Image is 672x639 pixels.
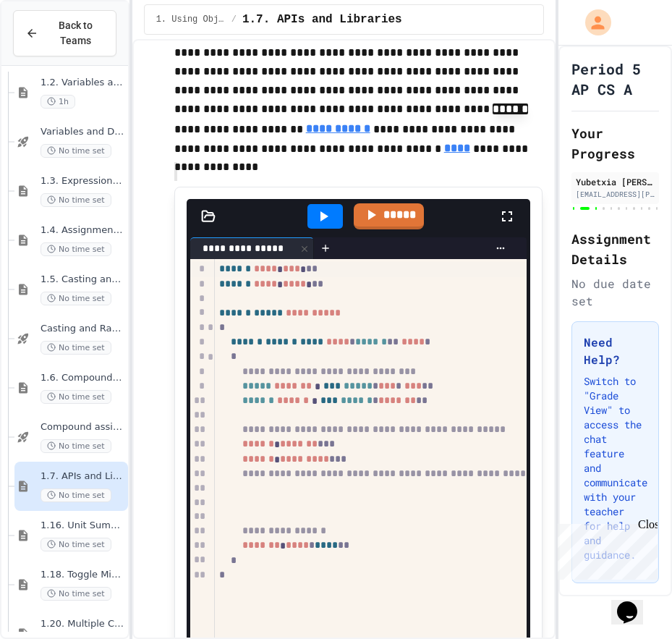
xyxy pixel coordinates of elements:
[41,421,125,433] span: Compound assignment operators - Quiz
[584,374,647,562] p: Switch to "Grade View" to access the chat feature and communicate with your teacher for help and ...
[41,372,125,384] span: 1.6. Compound Assignment Operators
[571,275,659,310] div: No due date set
[41,569,125,581] span: 1.18. Toggle Mixed Up or Write Code Practice 1.1-1.6
[576,175,655,188] div: Yubetxia [PERSON_NAME]
[552,518,658,580] iframe: chat widget
[41,292,111,305] span: No time set
[41,144,111,158] span: No time set
[242,11,402,28] span: 1.7. APIs and Libraries
[41,323,125,335] span: Casting and Ranges of variables - Quiz
[571,229,659,269] h2: Assignment Details
[576,189,655,200] div: [EMAIL_ADDRESS][PERSON_NAME][DOMAIN_NAME]
[156,14,226,25] span: 1. Using Objects and Methods
[570,6,615,39] div: My Account
[41,224,125,237] span: 1.4. Assignment and Input
[41,439,111,453] span: No time set
[584,334,647,368] h3: Need Help?
[41,488,111,502] span: No time set
[41,242,111,256] span: No time set
[41,193,111,207] span: No time set
[41,95,75,109] span: 1h
[47,18,104,48] span: Back to Teams
[41,520,125,532] span: 1.16. Unit Summary 1a (1.1-1.6)
[41,587,111,601] span: No time set
[231,14,237,25] span: /
[611,581,658,625] iframe: chat widget
[41,175,125,187] span: 1.3. Expressions and Output [New]
[41,470,125,483] span: 1.7. APIs and Libraries
[41,390,111,404] span: No time set
[571,123,659,164] h2: Your Progress
[41,538,111,551] span: No time set
[41,126,125,138] span: Variables and Data Types - Quiz
[571,59,659,99] h1: Period 5 AP CS A
[6,6,100,92] div: Chat with us now!Close
[41,618,125,630] span: 1.20. Multiple Choice Exercises for Unit 1a (1.1-1.6)
[41,77,125,89] span: 1.2. Variables and Data Types
[41,274,125,286] span: 1.5. Casting and Ranges of Values
[41,341,111,355] span: No time set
